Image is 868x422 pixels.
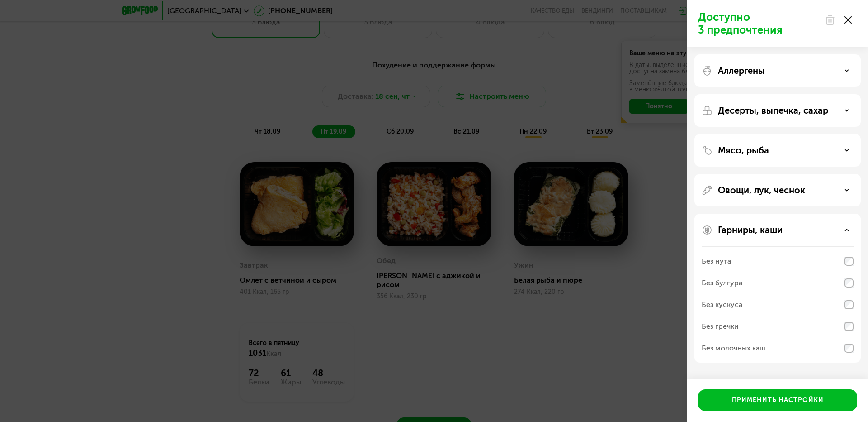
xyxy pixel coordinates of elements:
p: Овощи, лук, чеснок [718,185,805,196]
div: Без кускуса [702,299,742,310]
p: Гарниры, каши [718,225,783,235]
div: Без булгура [702,278,742,288]
p: Десерты, выпечка, сахар [718,105,828,116]
button: Применить настройки [698,389,857,411]
div: Без молочных каш [702,343,765,354]
p: Мясо, рыба [718,145,769,156]
div: Без гречки [702,321,739,332]
p: Доступно 3 предпочтения [698,11,819,36]
p: Аллергены [718,65,765,76]
div: Применить настройки [732,396,824,405]
div: Без нута [702,256,731,267]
